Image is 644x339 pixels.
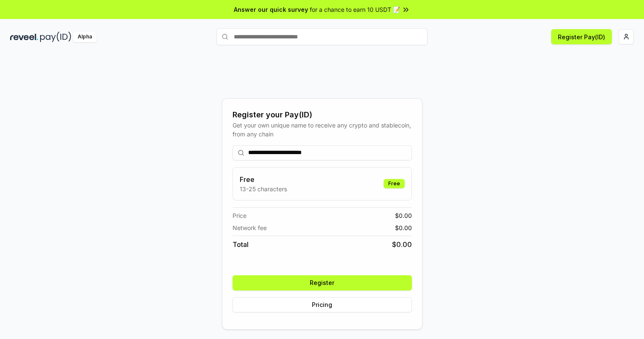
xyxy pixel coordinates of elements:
[384,179,405,188] div: Free
[73,32,97,42] div: Alpha
[233,109,412,121] div: Register your Pay(ID)
[240,184,287,193] p: 13-25 characters
[392,239,412,250] span: $ 0.00
[233,121,412,138] div: Get your own unique name to receive any crypto and stablecoin, from any chain
[310,5,400,14] span: for a chance to earn 10 USDT 📝
[395,223,412,232] span: $ 0.00
[233,223,267,232] span: Network fee
[40,32,71,42] img: pay_id
[395,211,412,220] span: $ 0.00
[551,29,612,44] button: Register Pay(ID)
[10,32,38,42] img: reveel_dark
[240,174,287,184] h3: Free
[234,5,308,14] span: Answer our quick survey
[233,239,249,250] span: Total
[233,297,412,312] button: Pricing
[233,211,246,220] span: Price
[233,275,412,290] button: Register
